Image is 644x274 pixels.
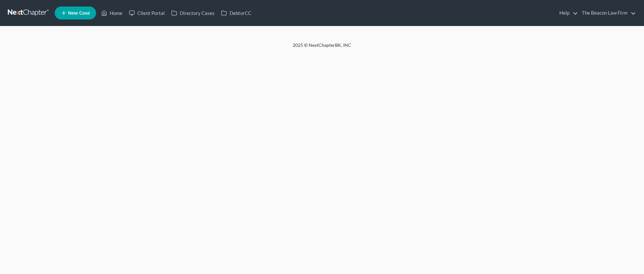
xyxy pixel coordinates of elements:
[168,7,218,19] a: Directory Cases
[579,7,636,19] a: The Beacon Law Firm
[556,7,578,19] a: Help
[55,7,96,20] new-legal-case-button: New Case
[218,7,255,19] a: DebtorCC
[126,7,168,19] a: Client Portal
[136,42,508,54] div: 2025 © NextChapterBK, INC
[98,7,126,19] a: Home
